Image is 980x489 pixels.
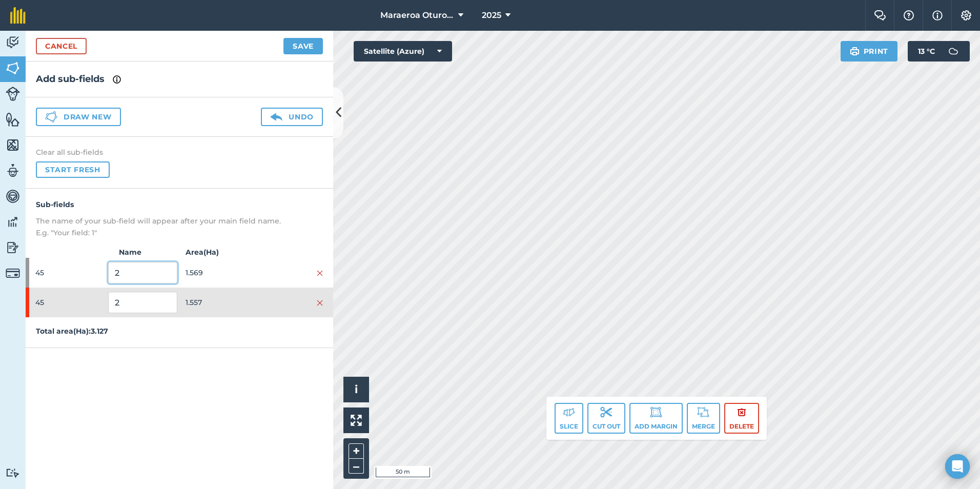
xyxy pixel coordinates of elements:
[960,10,972,21] img: A cog icon
[380,9,454,22] span: Maraeroa Oturoa 2b
[6,468,20,478] img: svg+xml;base64,PD94bWwgdmVyc2lvbj0iMS4wIiBlbmNvZGluZz0idXRmLTgiPz4KPCEtLSBHZW5lcmF0b3I6IEFkb2JlIE...
[179,247,333,258] strong: Area ( Ha )
[918,41,935,62] span: 13 ° C
[697,406,709,418] img: svg+xml;base64,PD94bWwgdmVyc2lvbj0iMS4wIiBlbmNvZGluZz0idXRmLTgiPz4KPCEtLSBHZW5lcmF0b3I6IEFkb2JlIE...
[6,87,20,101] img: svg+xml;base64,PD94bWwgdmVyc2lvbj0iMS4wIiBlbmNvZGluZz0idXRmLTgiPz4KPCEtLSBHZW5lcmF0b3I6IEFkb2JlIE...
[317,299,323,307] img: svg+xml;base64,PHN2ZyB4bWxucz0iaHR0cDovL3d3dy53My5vcmcvMjAwMC9zdmciIHdpZHRoPSIyMiIgaGVpZ2h0PSIzMC...
[6,35,20,50] img: svg+xml;base64,PD94bWwgdmVyc2lvbj0iMS4wIiBlbmNvZGluZz0idXRmLTgiPz4KPCEtLSBHZW5lcmF0b3I6IEFkb2JlIE...
[943,41,964,62] img: svg+xml;base64,PD94bWwgdmVyc2lvbj0iMS4wIiBlbmNvZGluZz0idXRmLTgiPz4KPCEtLSBHZW5lcmF0b3I6IEFkb2JlIE...
[850,45,860,57] img: svg+xml;base64,PHN2ZyB4bWxucz0iaHR0cDovL3d3dy53My5vcmcvMjAwMC9zdmciIHdpZHRoPSIxOSIgaGVpZ2h0PSIyNC...
[355,383,358,396] span: i
[841,41,898,62] button: Print
[36,227,323,238] p: E.g. "Your field: 1"
[945,454,970,479] div: Open Intercom Messenger
[36,215,323,227] p: The name of your sub-field will appear after your main field name.
[343,377,369,402] button: i
[650,406,662,418] img: svg+xml;base64,PD94bWwgdmVyc2lvbj0iMS4wIiBlbmNvZGluZz0idXRmLTgiPz4KPCEtLSBHZW5lcmF0b3I6IEFkb2JlIE...
[600,406,612,418] img: svg+xml;base64,PD94bWwgdmVyc2lvbj0iMS4wIiBlbmNvZGluZz0idXRmLTgiPz4KPCEtLSBHZW5lcmF0b3I6IEFkb2JlIE...
[932,9,943,22] img: svg+xml;base64,PHN2ZyB4bWxucz0iaHR0cDovL3d3dy53My5vcmcvMjAwMC9zdmciIHdpZHRoPSIxNyIgaGVpZ2h0PSIxNy...
[35,293,104,312] span: 45
[36,199,323,210] h4: Sub-fields
[283,38,323,54] button: Save
[349,459,364,474] button: –
[6,112,20,127] img: svg+xml;base64,PHN2ZyB4bWxucz0iaHR0cDovL3d3dy53My5vcmcvMjAwMC9zdmciIHdpZHRoPSI1NiIgaGVpZ2h0PSI2MC...
[6,266,20,280] img: svg+xml;base64,PD94bWwgdmVyc2lvbj0iMS4wIiBlbmNvZGluZz0idXRmLTgiPz4KPCEtLSBHZW5lcmF0b3I6IEFkb2JlIE...
[35,263,104,282] span: 45
[36,147,323,157] h4: Clear all sub-fields
[26,288,333,317] div: 451.557
[687,403,720,434] button: Merge
[903,10,915,21] img: A question mark icon
[10,7,26,24] img: fieldmargin Logo
[555,403,583,434] button: Slice
[36,72,323,87] h2: Add sub-fields
[36,108,121,126] button: Draw new
[36,161,110,178] button: Start fresh
[563,406,575,418] img: svg+xml;base64,PD94bWwgdmVyc2lvbj0iMS4wIiBlbmNvZGluZz0idXRmLTgiPz4KPCEtLSBHZW5lcmF0b3I6IEFkb2JlIE...
[270,111,282,123] img: svg+xml;base64,PD94bWwgdmVyc2lvbj0iMS4wIiBlbmNvZGluZz0idXRmLTgiPz4KPCEtLSBHZW5lcmF0b3I6IEFkb2JlIE...
[6,240,20,255] img: svg+xml;base64,PD94bWwgdmVyc2lvbj0iMS4wIiBlbmNvZGluZz0idXRmLTgiPz4KPCEtLSBHZW5lcmF0b3I6IEFkb2JlIE...
[186,263,254,282] span: 1.569
[26,258,333,288] div: 451.569
[482,9,501,22] span: 2025
[261,108,323,126] button: Undo
[186,293,254,312] span: 1.557
[908,41,970,62] button: 13 °C
[737,406,746,418] img: svg+xml;base64,PHN2ZyB4bWxucz0iaHR0cDovL3d3dy53My5vcmcvMjAwMC9zdmciIHdpZHRoPSIxOCIgaGVpZ2h0PSIyNC...
[103,247,179,258] strong: Name
[874,10,886,21] img: Two speech bubbles overlapping with the left bubble in the forefront
[6,137,20,153] img: svg+xml;base64,PHN2ZyB4bWxucz0iaHR0cDovL3d3dy53My5vcmcvMjAwMC9zdmciIHdpZHRoPSI1NiIgaGVpZ2h0PSI2MC...
[36,38,87,54] a: Cancel
[629,403,683,434] button: Add margin
[354,41,452,62] button: Satellite (Azure)
[6,189,20,204] img: svg+xml;base64,PD94bWwgdmVyc2lvbj0iMS4wIiBlbmNvZGluZz0idXRmLTgiPz4KPCEtLSBHZW5lcmF0b3I6IEFkb2JlIE...
[351,415,362,426] img: Four arrows, one pointing top left, one top right, one bottom right and the last bottom left
[349,443,364,459] button: +
[6,60,20,76] img: svg+xml;base64,PHN2ZyB4bWxucz0iaHR0cDovL3d3dy53My5vcmcvMjAwMC9zdmciIHdpZHRoPSI1NiIgaGVpZ2h0PSI2MC...
[113,73,121,86] img: svg+xml;base64,PHN2ZyB4bWxucz0iaHR0cDovL3d3dy53My5vcmcvMjAwMC9zdmciIHdpZHRoPSIxNyIgaGVpZ2h0PSIxNy...
[6,163,20,178] img: svg+xml;base64,PD94bWwgdmVyc2lvbj0iMS4wIiBlbmNvZGluZz0idXRmLTgiPz4KPCEtLSBHZW5lcmF0b3I6IEFkb2JlIE...
[6,214,20,230] img: svg+xml;base64,PD94bWwgdmVyc2lvbj0iMS4wIiBlbmNvZGluZz0idXRmLTgiPz4KPCEtLSBHZW5lcmF0b3I6IEFkb2JlIE...
[36,327,108,336] strong: Total area ( Ha ): 3.127
[587,403,625,434] button: Cut out
[317,269,323,277] img: svg+xml;base64,PHN2ZyB4bWxucz0iaHR0cDovL3d3dy53My5vcmcvMjAwMC9zdmciIHdpZHRoPSIyMiIgaGVpZ2h0PSIzMC...
[724,403,759,434] button: Delete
